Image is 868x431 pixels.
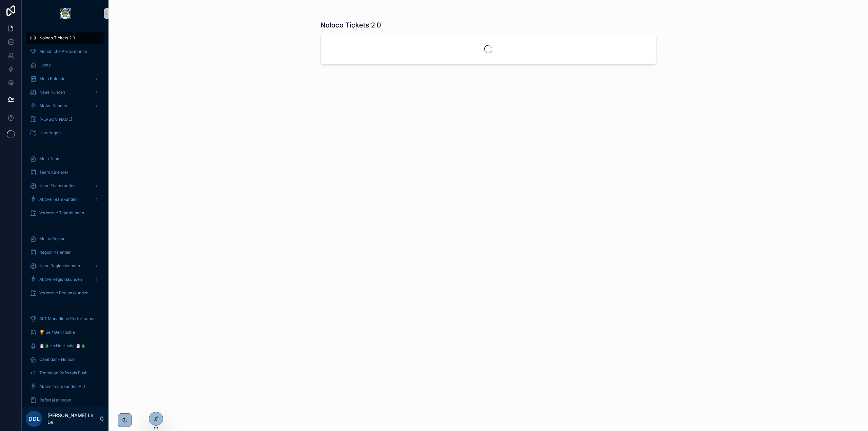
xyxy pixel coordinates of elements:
[26,246,104,258] a: Region Kalender
[39,49,87,54] span: Monatliche Performance
[26,32,104,44] a: Noloco Tickets 2.0
[26,180,104,192] a: Neue Teamkunden
[39,357,75,362] span: Calendar - Noloco
[26,59,104,71] a: Home
[26,45,104,58] a: Monatliche Performance
[39,290,88,296] span: Verlorene Regionskunden
[39,130,61,136] span: Unterlagen
[26,260,104,272] a: Neue Regionskunden
[26,367,104,379] a: Teamlead Referrals Push
[28,415,40,423] span: DDL
[26,153,104,165] a: Mein Team
[39,370,87,376] span: Teamlead Referrals Push
[26,207,104,219] a: Verlorene Teamkunden
[26,287,104,299] a: Verlorene Regionskunden
[47,412,99,426] p: [PERSON_NAME] Le Le
[26,394,104,406] a: Referral anlegen
[39,35,75,41] span: Noloco Tickets 2.0
[39,156,61,161] span: Mein Team
[26,73,104,85] a: Mein Kalender
[39,236,65,241] span: Meine Region
[39,103,67,109] span: Aktive Kunden
[39,183,76,189] span: Neue Teamkunden
[26,113,104,125] a: [PERSON_NAME]
[26,233,104,245] a: Meine Region
[39,277,82,282] span: Aktive Regionskunden
[320,20,381,30] h1: Noloco Tickets 2.0
[26,353,104,366] a: Calendar - Noloco
[39,263,80,269] span: Neue Regionskunden
[39,90,65,95] span: Neue Kunden
[39,170,68,175] span: Team Kalender
[26,380,104,393] a: Aktive Teamkunden ALT
[22,27,108,407] div: scrollable content
[39,76,67,81] span: Mein Kalender
[39,343,86,349] span: 🎅🎄Ho Ho Hustle 🎅🎄
[26,100,104,112] a: Aktive Kunden
[39,62,51,68] span: Home
[60,8,71,19] img: App logo
[39,250,71,255] span: Region Kalender
[39,316,96,321] span: ALT Monatliche Performance
[26,313,104,325] a: ALT Monatliche Performance
[26,127,104,139] a: Unterlagen
[26,340,104,352] a: 🎅🎄Ho Ho Hustle 🎅🎄
[26,86,104,98] a: Neue Kunden
[26,166,104,178] a: Team Kalender
[39,210,84,216] span: Verlorene Teamkunden
[26,326,104,338] a: 🏆 Self Gen Hustle
[26,193,104,205] a: Aktive Teamkunden
[39,330,75,335] span: 🏆 Self Gen Hustle
[39,197,78,202] span: Aktive Teamkunden
[39,384,86,389] span: Aktive Teamkunden ALT
[39,397,71,403] span: Referral anlegen
[39,117,72,122] span: [PERSON_NAME]
[26,273,104,286] a: Aktive Regionskunden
